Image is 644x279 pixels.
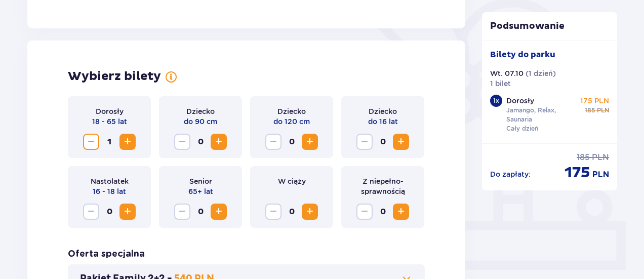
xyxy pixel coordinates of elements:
span: PLN [592,152,609,163]
span: 1 [101,134,117,150]
button: Zwiększ [393,204,409,220]
button: Zwiększ [211,204,227,220]
span: PLN [597,106,609,115]
span: 175 [565,163,590,182]
button: Zmniejsz [265,134,281,150]
p: 18 - 65 lat [92,116,127,127]
p: Do zapłaty : [490,169,531,179]
p: 65+ lat [188,186,213,196]
h3: Oferta specjalna [68,248,145,260]
h2: Wybierz bilety [68,69,161,84]
p: 16 - 18 lat [93,186,126,196]
button: Zmniejsz [356,134,373,150]
p: Podsumowanie [482,20,618,32]
span: 0 [284,134,300,150]
p: Bilety do parku [490,49,555,60]
p: 1 bilet [490,78,511,89]
button: Zwiększ [302,204,318,220]
span: PLN [592,169,609,180]
p: Dorosły [506,96,534,106]
div: 1 x [490,95,502,107]
p: Wt. 07.10 [490,68,524,78]
button: Zwiększ [119,134,136,150]
span: 0 [192,134,209,150]
button: Zmniejsz [356,204,373,220]
button: Zmniejsz [265,204,281,220]
p: W ciąży [278,176,306,186]
p: do 120 cm [273,116,310,127]
p: 175 PLN [580,96,609,106]
span: 185 [585,106,595,115]
p: Senior [189,176,212,186]
button: Zwiększ [119,204,136,220]
button: Zwiększ [211,134,227,150]
span: 0 [375,204,391,220]
button: Zmniejsz [174,204,190,220]
p: Cały dzień [506,124,538,133]
p: do 90 cm [184,116,217,127]
p: Jamango, Relax, Saunaria [506,106,576,124]
p: Z niepełno­sprawnością [349,176,416,196]
span: 0 [192,204,209,220]
p: Dorosły [96,106,124,116]
p: Nastolatek [91,176,129,186]
p: Dziecko [369,106,397,116]
p: ( 1 dzień ) [526,68,556,78]
p: Dziecko [277,106,306,116]
span: 0 [375,134,391,150]
span: 185 [577,152,590,163]
button: Zwiększ [393,134,409,150]
p: Dziecko [186,106,215,116]
p: do 16 lat [368,116,398,127]
button: Zwiększ [302,134,318,150]
span: 0 [101,204,117,220]
button: Zmniejsz [83,204,99,220]
button: Zmniejsz [83,134,99,150]
button: Zmniejsz [174,134,190,150]
span: 0 [284,204,300,220]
